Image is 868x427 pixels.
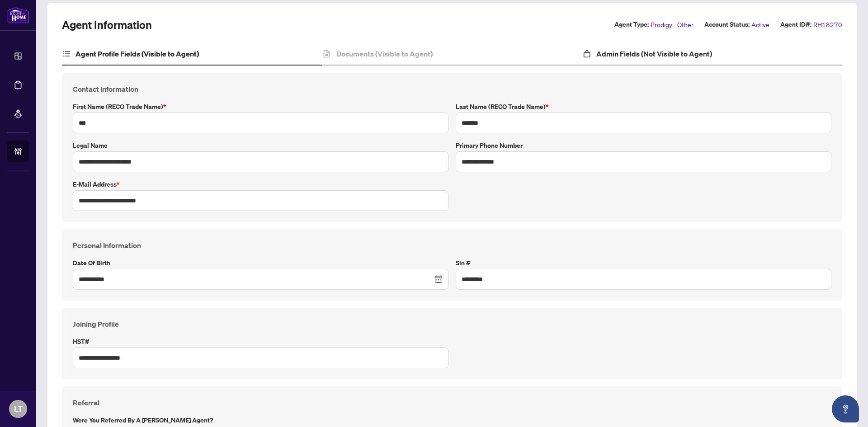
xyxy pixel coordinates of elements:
button: Open asap [832,395,859,422]
h2: Agent Information [62,18,152,32]
span: Prodigy - Other [651,19,693,30]
span: LT [14,403,23,415]
h4: Personal Information [73,240,831,251]
h4: Contact Information [73,84,831,94]
span: Active [751,19,769,30]
label: Sin # [456,258,831,268]
h4: Joining Profile [73,319,831,329]
label: HST# [73,337,448,347]
h4: Referral [73,397,831,408]
label: First Name (RECO Trade Name) [73,102,448,112]
label: Last Name (RECO Trade Name) [456,102,831,112]
label: Agent Type: [614,19,649,30]
label: E-mail Address [73,179,448,189]
h4: Agent Profile Fields (Visible to Agent) [75,48,199,59]
label: Account Status: [704,19,750,30]
label: Date of Birth [73,258,448,268]
img: logo [7,7,29,23]
label: Were you referred by a [PERSON_NAME] Agent? [73,415,831,425]
label: Agent ID#: [780,19,811,30]
h4: Admin Fields (Not Visible to Agent) [596,48,712,59]
label: Legal Name [73,141,448,150]
span: RH18270 [813,19,842,30]
label: Primary Phone Number [456,141,831,150]
h4: Documents (Visible to Agent) [336,48,433,59]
